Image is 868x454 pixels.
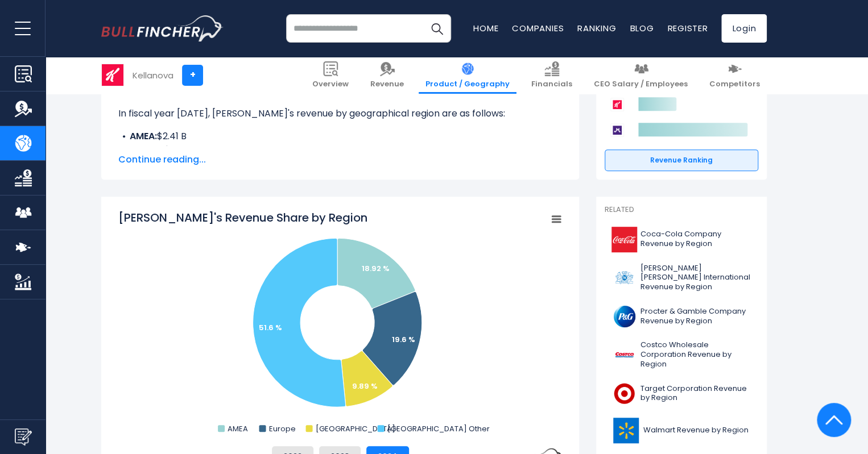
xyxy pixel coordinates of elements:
[130,130,157,143] b: AMEA:
[362,263,390,274] text: 18.92 %
[605,338,758,372] a: Costco Wholesale Corporation Revenue by Region
[640,340,751,369] span: Costco Wholesale Corporation Revenue by Region
[268,423,295,434] text: Europe
[182,65,203,86] a: +
[605,378,758,409] a: Target Corporation Revenue by Region
[312,80,349,89] span: Overview
[667,22,708,34] a: Register
[473,22,498,34] a: Home
[610,98,624,111] img: Kellanova competitors logo
[363,57,411,94] a: Revenue
[577,22,616,34] a: Ranking
[643,426,749,435] span: Walmart Revenue by Region
[594,80,688,89] span: CEO Salary / Employees
[101,15,224,41] img: bullfincher logo
[370,80,404,89] span: Revenue
[605,149,758,171] a: Revenue Ranking
[605,415,758,446] a: Walmart Revenue by Region
[610,123,624,137] img: Mondelez International competitors logo
[531,80,572,89] span: Financials
[118,107,562,120] p: In fiscal year [DATE], [PERSON_NAME]'s revenue by geographical region are as follows:
[640,230,751,249] span: Coca-Cola Company Revenue by Region
[228,423,248,434] text: AMEA
[605,301,758,332] a: Procter & Gamble Company Revenue by Region
[118,153,562,166] span: Continue reading...
[640,307,751,326] span: Procter & Gamble Company Revenue by Region
[419,57,516,94] a: Product / Geography
[611,381,637,406] img: TGT logo
[118,143,562,157] li: $2.50 B
[611,227,637,252] img: KO logo
[702,57,767,94] a: Competitors
[315,423,395,434] text: [GEOGRAPHIC_DATA]
[587,57,695,94] a: CEO Salary / Employees
[605,205,758,215] p: Related
[630,22,654,34] a: Blog
[130,143,164,156] b: Europe:
[721,14,767,43] a: Login
[305,57,356,94] a: Overview
[133,69,173,82] div: Kellanova
[102,64,123,86] img: K logo
[387,423,490,434] text: [GEOGRAPHIC_DATA] Other
[423,14,451,43] button: Search
[425,80,510,89] span: Product / Geography
[605,224,758,255] a: Coca-Cola Company Revenue by Region
[611,303,637,329] img: PG logo
[118,210,562,437] svg: Kellanova's Revenue Share by Region
[640,264,751,293] span: [PERSON_NAME] [PERSON_NAME] International Revenue by Region
[352,381,378,391] text: 9.89 %
[709,80,760,89] span: Competitors
[259,322,282,333] text: 51.6 %
[611,418,640,443] img: WMT logo
[611,265,637,290] img: PM logo
[118,130,562,143] li: $2.41 B
[118,210,367,226] tspan: [PERSON_NAME]'s Revenue Share by Region
[101,15,224,41] a: Go to homepage
[512,22,564,34] a: Companies
[611,342,637,368] img: COST logo
[392,334,415,345] text: 19.6 %
[524,57,579,94] a: Financials
[605,261,758,295] a: [PERSON_NAME] [PERSON_NAME] International Revenue by Region
[640,384,751,403] span: Target Corporation Revenue by Region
